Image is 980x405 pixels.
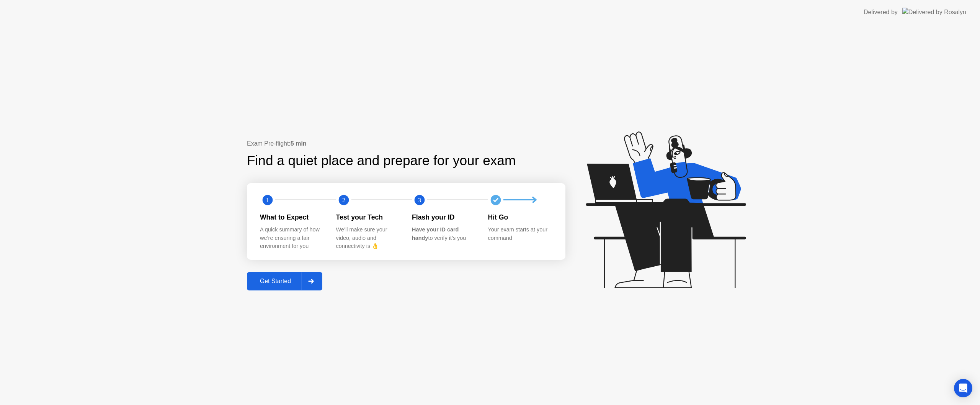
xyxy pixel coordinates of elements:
text: 2 [342,196,345,203]
div: Delivered by [864,8,898,17]
div: Hit Go [488,212,552,222]
b: 5 min [291,140,307,147]
div: Open Intercom Messenger [954,379,972,397]
div: Flash your ID [412,212,476,222]
div: What to Expect [260,212,324,222]
text: 1 [266,196,269,203]
div: We’ll make sure your video, audio and connectivity is 👌 [336,226,400,251]
img: Delivered by Rosalyn [902,8,966,16]
text: 3 [418,196,421,203]
div: A quick summary of how we’re ensuring a fair environment for you [260,226,324,251]
button: Get Started [247,272,322,290]
div: Test your Tech [336,212,400,222]
div: Find a quiet place and prepare for your exam [247,151,517,171]
div: Your exam starts at your command [488,226,552,242]
b: Have your ID card handy [412,226,459,241]
div: Exam Pre-flight: [247,139,565,148]
div: Get Started [249,278,302,285]
div: to verify it’s you [412,226,476,242]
